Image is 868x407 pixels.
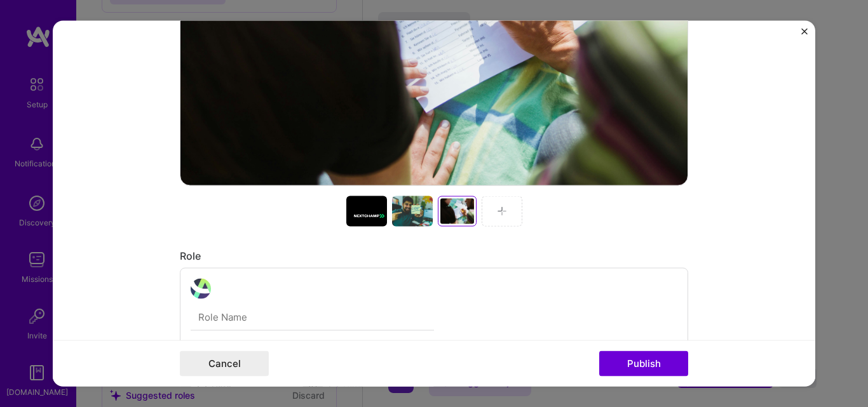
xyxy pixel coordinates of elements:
[191,278,211,298] img: avatar_development.jpg
[180,249,688,262] div: Role
[497,206,507,216] img: Add
[180,351,269,377] button: Cancel
[191,304,434,330] input: Role Name
[599,351,688,377] button: Publish
[801,28,808,41] button: Close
